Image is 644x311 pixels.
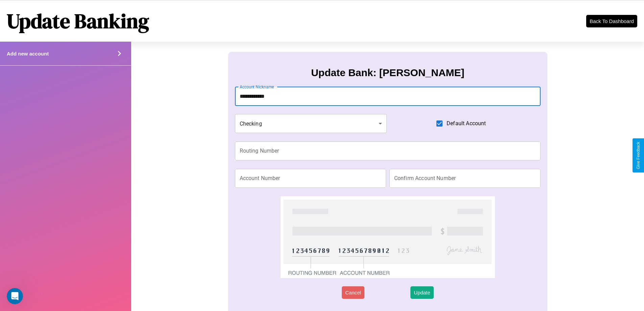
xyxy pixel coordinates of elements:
h4: Add new account [7,51,49,57]
div: Checking [235,114,387,133]
img: check [281,196,495,278]
iframe: Intercom live chat [7,288,23,304]
div: Give Feedback [636,142,641,169]
label: Account Nickname [240,84,274,90]
button: Update [410,286,433,299]
span: Default Account [447,119,486,128]
h1: Update Banking [7,7,149,35]
button: Back To Dashboard [586,15,637,27]
button: Cancel [342,286,364,299]
h3: Update Bank: [PERSON_NAME] [311,67,464,79]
